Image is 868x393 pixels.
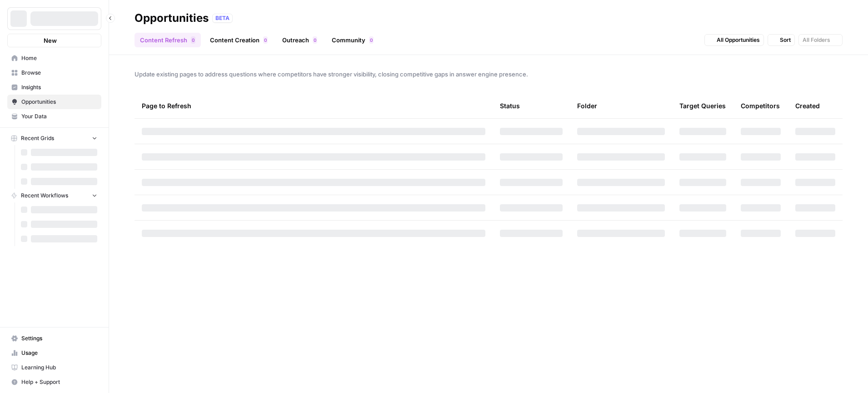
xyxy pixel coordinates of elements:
div: Page to Refresh [142,93,485,118]
span: Help + Support [21,378,97,386]
span: Browse [21,69,97,77]
span: All Folders [803,36,830,44]
button: All Opportunities [704,34,764,46]
a: Your Data [7,109,101,124]
span: Insights [21,83,97,91]
button: New [7,34,101,47]
div: Target Queries [679,93,726,118]
button: Recent Grids [7,131,101,145]
a: Insights [7,80,101,95]
span: 0 [314,36,316,44]
span: Recent Workflows [21,191,68,200]
div: 0 [369,36,374,44]
span: Recent Grids [21,134,54,142]
div: Status [500,93,520,118]
a: Home [7,51,101,65]
span: All Opportunities [717,36,760,44]
span: 0 [264,36,267,44]
span: New [44,36,57,45]
span: Your Data [21,112,97,121]
a: Content Creation0 [205,33,273,47]
div: BETA [212,14,233,23]
span: Sort [780,36,791,44]
div: 0 [191,36,195,44]
a: Outreach0 [277,33,323,47]
div: Opportunities [135,11,209,25]
span: 0 [370,36,373,44]
span: 0 [192,36,195,44]
div: 0 [313,36,317,44]
a: Community0 [326,33,379,47]
div: 0 [263,36,268,44]
button: Help + Support [7,375,101,389]
button: Sort [768,34,795,46]
a: Opportunities [7,95,101,109]
span: Home [21,54,97,62]
div: Folder [577,93,597,118]
span: Learning Hub [21,363,97,372]
a: Learning Hub [7,360,101,375]
span: Update existing pages to address questions where competitors have stronger visibility, closing co... [135,70,843,79]
a: Settings [7,331,101,346]
div: Created [795,93,820,118]
span: Usage [21,349,97,357]
span: Settings [21,334,97,343]
button: All Folders [798,34,843,46]
a: Usage [7,346,101,360]
span: Opportunities [21,98,97,106]
a: Content Refresh0 [135,33,201,47]
a: Browse [7,65,101,80]
button: Recent Workflows [7,189,101,202]
div: Competitors [741,93,780,118]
